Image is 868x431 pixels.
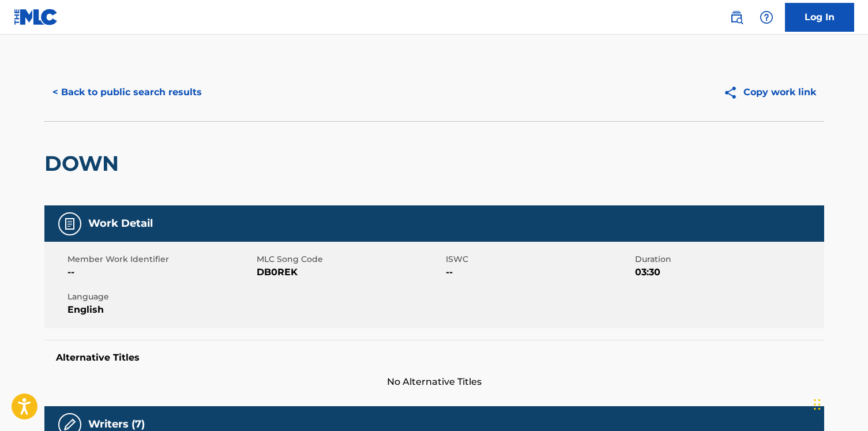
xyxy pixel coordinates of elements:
[810,376,868,431] div: Widget chat
[760,10,773,24] img: help
[63,217,77,231] img: Work Detail
[635,265,821,279] span: 03:30
[14,9,58,25] img: MLC Logo
[446,265,632,279] span: --
[725,6,748,29] a: Public Search
[88,217,153,230] h5: Work Detail
[67,265,254,279] span: --
[810,376,868,431] iframe: Chat Widget
[44,151,125,177] h2: DOWN
[67,303,254,317] span: English
[635,253,821,265] span: Duration
[730,10,743,24] img: search
[814,387,821,422] div: Trascina
[755,6,778,29] div: Help
[67,253,254,265] span: Member Work Identifier
[715,78,824,107] button: Copy work link
[257,265,443,279] span: DB0REK
[56,352,813,363] h5: Alternative Titles
[446,253,632,265] span: ISWC
[723,85,743,100] img: Copy work link
[785,3,854,32] a: Log In
[44,78,210,107] button: < Back to public search results
[44,375,824,389] span: No Alternative Titles
[257,253,443,265] span: MLC Song Code
[88,418,145,431] h5: Writers (7)
[67,291,254,303] span: Language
